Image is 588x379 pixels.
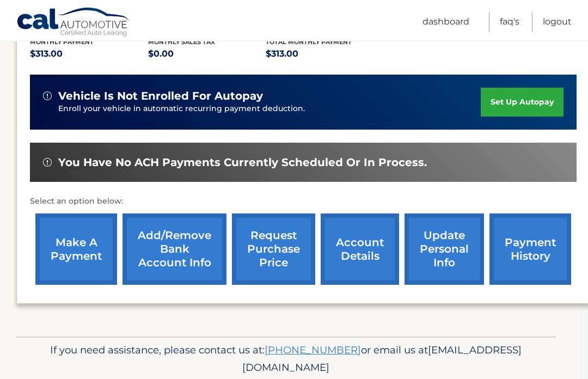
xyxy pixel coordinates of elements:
[30,195,577,208] p: Select an option below:
[148,46,266,62] p: $0.00
[500,13,519,32] a: FAQ's
[422,13,469,32] a: Dashboard
[148,38,215,46] span: Monthly sales Tax
[43,91,52,100] img: alert-white.svg
[30,38,94,46] span: Monthly Payment
[58,89,263,103] span: vehicle is not enrolled for autopay
[30,46,148,62] p: $313.00
[266,46,384,62] p: $313.00
[58,156,427,169] span: You have no ACH payments currently scheduled or in process.
[266,38,352,46] span: Total Monthly Payment
[489,213,571,285] a: payment history
[58,103,481,115] p: Enroll your vehicle in automatic recurring payment deduction.
[35,213,117,285] a: make a payment
[33,341,539,376] p: If you need assistance, please contact us at: or email us at
[543,13,572,32] a: Logout
[43,158,52,167] img: alert-white.svg
[481,88,563,117] a: set up autopay
[232,213,315,285] a: request purchase price
[122,213,226,285] a: Add/Remove bank account info
[321,213,399,285] a: account details
[405,213,484,285] a: update personal info
[265,344,361,356] a: [PHONE_NUMBER]
[242,344,522,374] span: [EMAIL_ADDRESS][DOMAIN_NAME]
[16,7,131,39] a: Cal Automotive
